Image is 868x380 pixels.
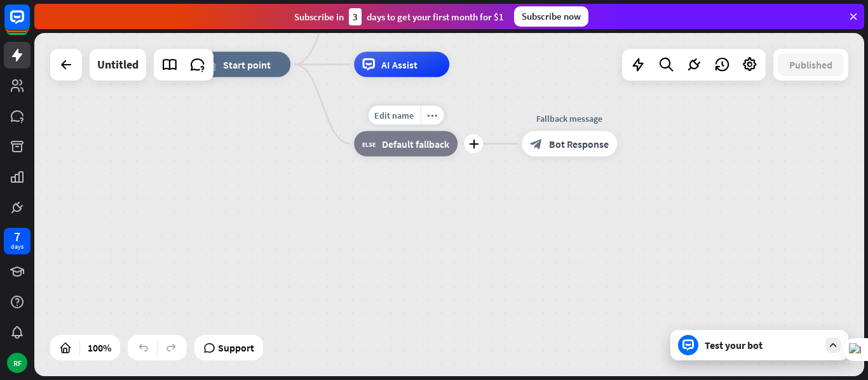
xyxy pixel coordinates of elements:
i: more_horiz [427,110,437,120]
span: Default fallback [382,138,449,150]
i: block_fallback [362,138,376,150]
span: AI Assist [381,58,417,71]
div: 7 [14,231,20,242]
i: plus [469,140,478,148]
span: Support [218,337,254,358]
div: Fallback message [512,112,627,125]
div: RF [7,353,27,373]
div: 100% [84,337,115,358]
span: Edit name [374,110,414,121]
div: Subscribe in days to get your first month for $1 [294,8,504,25]
div: Untitled [97,49,139,81]
div: Test your bot [705,339,819,351]
button: Open LiveChat chat widget [10,5,48,43]
div: days [11,242,24,251]
i: home_2 [203,58,217,71]
div: 3 [349,8,362,25]
span: Bot Response [549,138,609,150]
span: Start point [223,58,271,71]
button: Published [778,53,844,76]
i: block_bot_response [530,138,543,150]
div: Subscribe now [514,6,588,27]
a: 7 days [4,228,31,254]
